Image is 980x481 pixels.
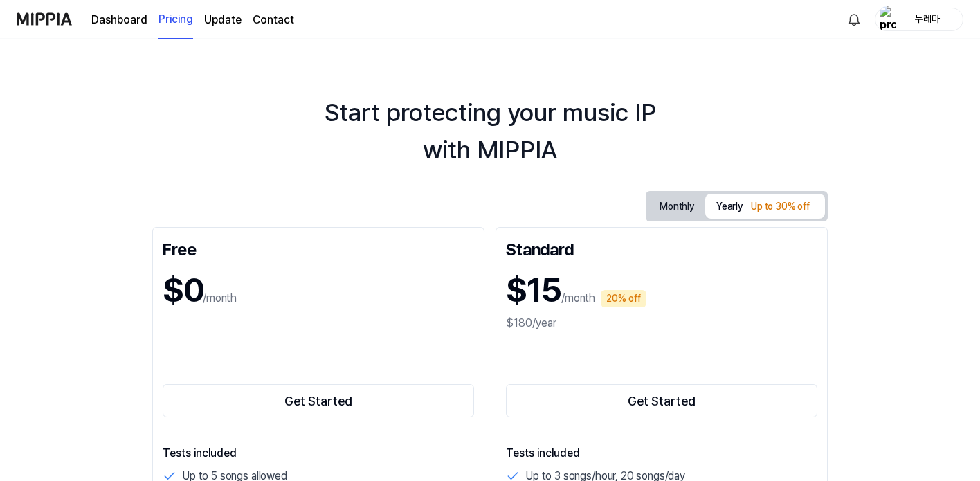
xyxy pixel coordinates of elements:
a: Get Started [506,381,817,420]
img: profile [880,6,896,33]
p: Tests included [506,445,817,462]
h1: $0 [163,265,203,315]
div: 20% off [601,290,646,307]
div: Up to 30% off [747,197,814,217]
h1: $15 [506,265,561,315]
div: $180/year [506,315,817,332]
button: Get Started [163,384,474,417]
p: Tests included [163,445,474,462]
a: Get Started [163,381,474,420]
a: Pricing [158,1,193,39]
img: 알림 [846,11,862,28]
div: 누레마 [900,11,954,26]
div: Standard [506,237,817,260]
button: profile누레마 [875,8,963,31]
a: Contact [253,12,294,28]
button: Yearly [705,194,825,219]
a: Update [204,12,242,28]
button: Get Started [506,384,817,417]
button: Monthly [648,194,705,219]
p: /month [203,290,237,307]
p: /month [561,290,595,307]
div: Free [163,237,474,260]
a: Dashboard [91,12,147,28]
